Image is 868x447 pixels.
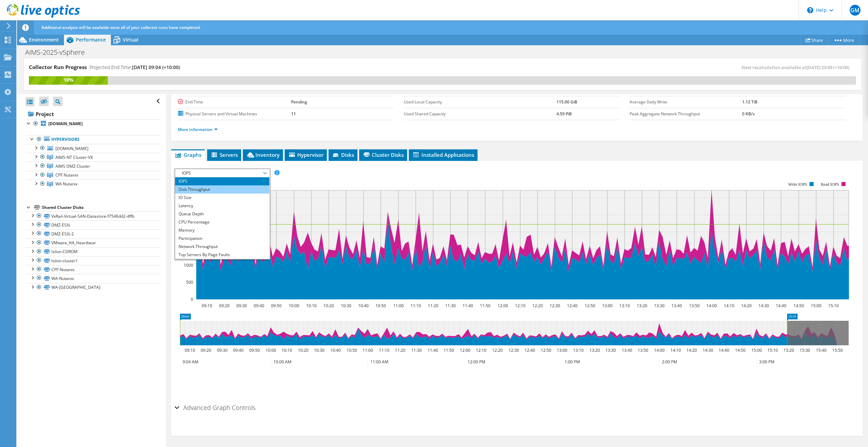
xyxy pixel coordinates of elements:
[123,36,138,43] span: Virtual
[26,180,161,188] a: WA Nutanix
[404,99,556,105] label: Used Local Capacity
[602,303,612,309] text: 13:00
[330,347,340,353] text: 10:40
[175,177,269,185] li: IOPS
[589,347,600,353] text: 13:20
[654,303,664,309] text: 13:30
[630,99,742,105] label: Average Daily Write
[314,347,324,353] text: 10:30
[832,347,842,353] text: 15:50
[428,303,438,309] text: 11:20
[265,347,276,353] text: 10:00
[706,303,717,309] text: 14:00
[55,172,78,178] span: CPF Nutanix
[702,347,713,353] text: 14:30
[807,7,813,13] svg: \n
[175,194,269,202] li: IO Size
[532,303,542,309] text: 12:20
[55,146,88,151] span: [DOMAIN_NAME]
[621,347,632,353] text: 13:40
[828,303,838,309] text: 15:10
[412,151,474,158] span: Installed Applications
[799,347,810,353] text: 15:30
[363,151,404,158] span: Cluster Disks
[291,111,296,117] b: 11
[246,151,280,158] span: Inventory
[788,182,807,187] text: Write IOPS
[281,347,292,353] text: 10:10
[775,303,786,309] text: 14:40
[443,347,454,353] text: 11:50
[26,283,161,292] a: WA-[GEOGRAPHIC_DATA]
[850,5,861,16] span: GM
[175,226,269,234] li: Memory
[806,64,849,70] span: [DATE] 23:09 (+10:00)
[723,303,734,309] text: 14:10
[22,49,95,56] h1: AIMS-2025-vSphere
[410,303,421,309] text: 11:10
[741,64,853,70] span: Next recalculation available at
[26,220,161,229] a: DMZ-ESXi
[654,347,664,353] text: 14:00
[26,144,161,153] a: [DOMAIN_NAME]
[298,347,308,353] text: 10:20
[524,347,535,353] text: 12:40
[175,218,269,226] li: CPU Percentage
[184,262,193,268] text: 1000
[332,151,354,158] span: Disks
[174,151,201,158] span: Graphs
[288,303,299,309] text: 10:00
[219,303,229,309] text: 09:20
[178,111,291,117] label: Physical Servers and Virtual Machines
[217,347,227,353] text: 09:30
[670,347,681,353] text: 14:10
[340,303,351,309] text: 10:30
[567,303,577,309] text: 12:40
[89,64,180,71] h4: Projected End Time:
[179,169,266,177] span: IOPS
[29,76,108,84] div: 10%
[828,35,859,45] a: More
[375,303,386,309] text: 10:50
[55,181,78,187] span: WA Nutanix
[556,99,577,105] b: 115.00 GiB
[26,274,161,283] a: WA-Nutanix
[793,303,804,309] text: 14:50
[630,111,742,117] label: Peak Aggregate Network Throughput
[475,347,486,353] text: 12:10
[767,347,778,353] text: 15:10
[26,247,161,256] a: Isilon-CDROM
[211,151,238,158] span: Servers
[175,210,269,218] li: Queue Depth
[288,151,323,158] span: Hypervisor
[636,303,647,309] text: 13:20
[821,182,839,187] text: Read IOPS
[689,303,699,309] text: 13:50
[445,303,455,309] text: 11:30
[55,163,90,169] span: AIMS DMZ Cluster
[742,111,755,117] b: 0 KB/s
[29,36,59,43] span: Environment
[26,171,161,180] a: CPF Nutanix
[346,347,357,353] text: 10:50
[175,185,269,194] li: Disk Throughput
[41,24,201,30] span: Additional analysis will be available once all of your collector runs have completed.
[508,347,519,353] text: 12:30
[26,212,161,220] a: VxRail-Virtual-SAN-Datastore-f7546dd2-dffb
[395,347,405,353] text: 11:20
[26,109,161,119] a: Project
[358,303,368,309] text: 10:40
[48,121,83,127] b: [DOMAIN_NAME]
[619,303,630,309] text: 13:10
[26,265,161,274] a: CPF-Nutanix
[584,303,595,309] text: 12:50
[573,347,583,353] text: 13:10
[132,64,180,70] span: [DATE] 09:04 (+10:00)
[637,347,648,353] text: 13:50
[26,162,161,170] a: AIMS DMZ Cluster
[480,303,490,309] text: 11:50
[379,347,389,353] text: 11:10
[556,111,572,117] b: 4.59 PiB
[800,35,828,45] a: Share
[362,347,373,353] text: 11:00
